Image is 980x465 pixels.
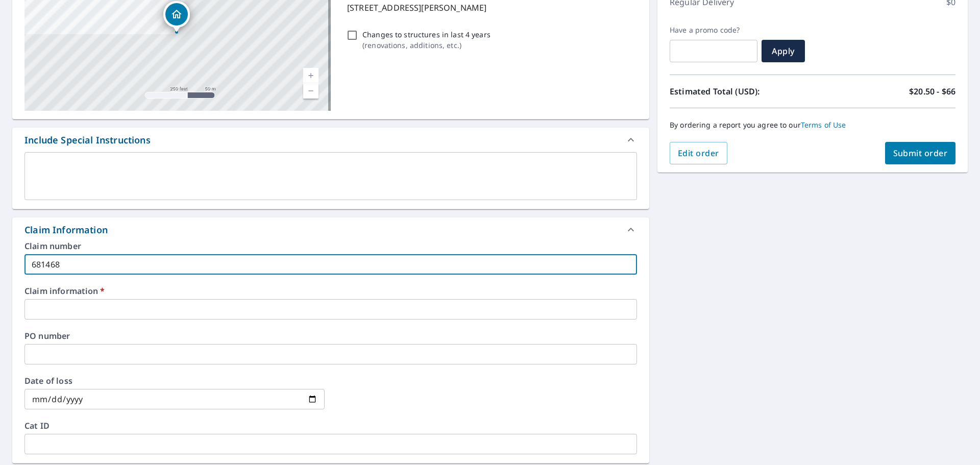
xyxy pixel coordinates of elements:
a: Current Level 17, Zoom Out [303,83,318,99]
div: Claim Information [24,223,108,237]
span: Edit order [678,148,719,159]
p: $20.50 - $66 [909,85,955,97]
span: Submit order [893,148,948,159]
a: Terms of Use [801,120,846,130]
a: Current Level 17, Zoom In [303,68,318,83]
div: Include Special Instructions [24,133,151,147]
button: Apply [762,40,805,62]
label: Have a promo code? [670,26,757,35]
p: [STREET_ADDRESS][PERSON_NAME] [347,2,633,14]
div: Claim Information [12,217,649,242]
label: Date of loss [24,377,325,385]
p: Estimated Total (USD): [670,85,813,97]
label: Claim information [24,287,637,295]
label: Claim number [24,242,637,250]
p: By ordering a report you agree to our [670,120,955,130]
span: Apply [770,45,797,57]
div: Include Special Instructions [12,128,649,152]
label: Cat ID [24,422,637,430]
p: Changes to structures in last 4 years [362,29,491,40]
label: PO number [24,332,637,340]
p: ( renovations, additions, etc. ) [362,40,491,51]
button: Submit order [885,142,956,164]
div: Dropped pin, building 1, Residential property, 3311 Tucker Wood Ln Louisville, KY 40299 [163,1,190,33]
button: Edit order [670,142,727,164]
